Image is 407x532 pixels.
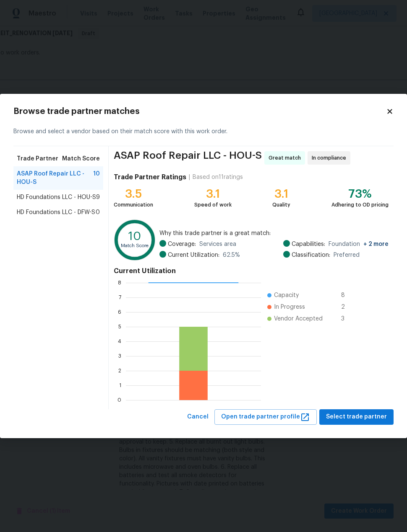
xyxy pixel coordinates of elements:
[186,173,193,181] div: |
[114,190,153,198] div: 3.5
[118,339,122,344] text: 4
[118,398,122,403] text: 0
[168,251,219,259] span: Current Utilization:
[17,155,58,163] span: Trade Partner
[341,291,355,300] span: 8
[194,190,232,198] div: 3.1
[331,190,389,198] div: 73%
[118,310,122,315] text: 6
[292,240,325,248] span: Capabilities:
[341,303,355,311] span: 2
[272,190,290,198] div: 3.1
[96,208,100,217] span: 0
[274,291,299,300] span: Capacity
[341,315,355,323] span: 3
[363,241,389,247] span: + 2 more
[319,409,394,425] button: Select trade partner
[269,154,304,162] span: Great match
[221,412,310,422] span: Open trade partner profile
[118,280,122,285] text: 8
[114,267,389,275] h4: Current Utilization
[62,155,100,163] span: Match Score
[93,170,100,186] span: 10
[274,303,305,311] span: In Progress
[168,240,196,248] span: Coverage:
[312,154,350,162] span: In compliance
[199,240,236,248] span: Services area
[184,409,212,425] button: Cancel
[114,201,153,209] div: Communication
[119,368,122,373] text: 2
[194,201,232,209] div: Speed of work
[119,295,122,300] text: 7
[121,243,149,248] text: Match Score
[120,383,122,388] text: 1
[119,354,122,359] text: 3
[13,107,386,116] h2: Browse trade partner matches
[292,251,330,259] span: Classification:
[326,412,387,422] span: Select trade partner
[193,173,243,181] div: Based on 11 ratings
[223,251,240,259] span: 62.5 %
[272,201,290,209] div: Quality
[96,193,100,201] span: 9
[274,315,323,323] span: Vendor Accepted
[114,151,262,165] span: ASAP Roof Repair LLC - HOU-S
[119,324,122,329] text: 5
[17,170,93,186] span: ASAP Roof Repair LLC - HOU-S
[114,173,186,181] h4: Trade Partner Ratings
[329,240,389,248] span: Foundation
[334,251,360,259] span: Preferred
[159,229,389,238] span: Why this trade partner is a great match:
[129,230,141,242] text: 10
[331,201,389,209] div: Adhering to OD pricing
[187,412,209,422] span: Cancel
[13,117,394,146] div: Browse and select a vendor based on their match score with this work order.
[214,409,317,425] button: Open trade partner profile
[17,208,95,217] span: HD Foundations LLC - DFW-S
[17,193,96,201] span: HD Foundations LLC - HOU-S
